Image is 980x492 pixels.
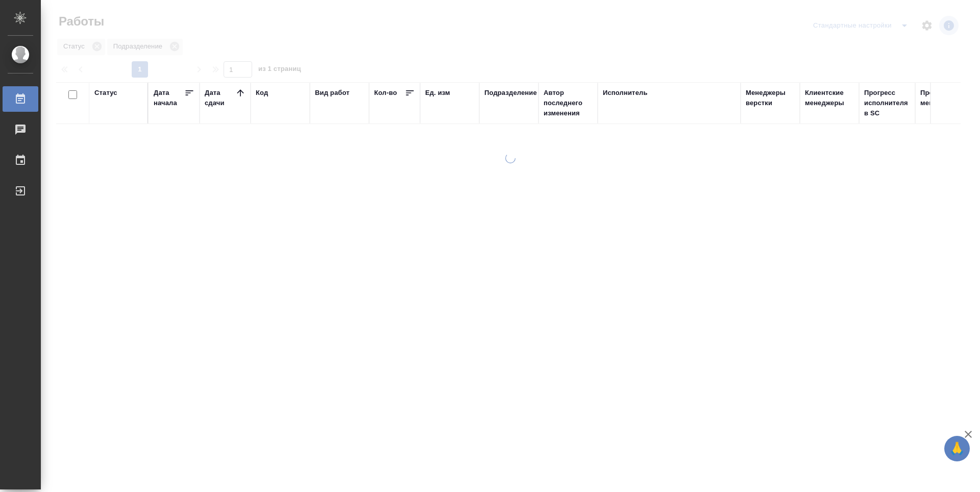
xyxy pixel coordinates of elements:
div: Проектные менеджеры [920,88,969,108]
div: Кол-во [374,88,397,98]
button: 🙏 [944,436,970,461]
div: Подразделение [484,88,537,98]
div: Дата сдачи [205,88,235,108]
div: Код [256,88,268,98]
div: Прогресс исполнителя в SC [864,88,910,118]
div: Дата начала [154,88,184,108]
div: Менеджеры верстки [746,88,795,108]
span: 🙏 [948,438,966,459]
div: Клиентские менеджеры [805,88,854,108]
div: Вид работ [315,88,350,98]
div: Исполнитель [603,88,648,98]
div: Автор последнего изменения [544,88,593,118]
div: Ед. изм [425,88,450,98]
div: Статус [94,88,117,98]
